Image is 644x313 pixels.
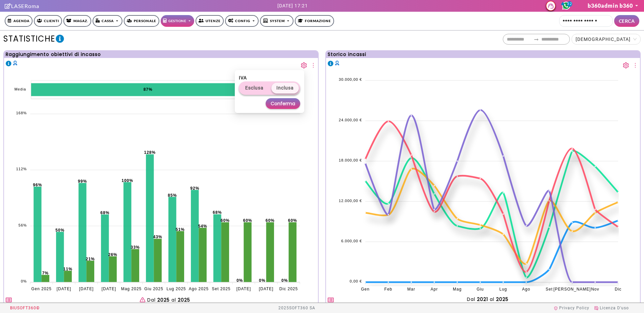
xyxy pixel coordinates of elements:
button: setting [301,60,307,69]
div: Storico incassi [328,51,366,58]
button: setting [623,60,629,69]
tspan: Lug 2025 [167,287,186,292]
span: setting [301,62,307,68]
span: 2025 [157,297,170,303]
tspan: 56% [18,223,27,227]
span: setting [623,62,629,68]
span: 2025 [496,296,508,303]
tspan: [PERSON_NAME] [553,287,591,292]
a: Privacy Policy [554,306,589,310]
span: [DEMOGRAPHIC_DATA] [576,37,631,42]
tspan: Gen [361,287,370,292]
a: Licenza D'uso [594,306,629,310]
a: SYSTEM [260,15,293,27]
span: 2025 [178,297,190,303]
div: Raggiungimento obiettivi di incasso [6,51,101,58]
a: Clienti [34,15,62,27]
tspan: 112% [16,167,27,171]
span: more [310,62,316,68]
button: more [310,60,316,69]
span: more [632,62,638,68]
tspan: Feb [384,287,392,292]
a: Config [225,15,259,27]
span: 32 [567,1,572,7]
a: LASERoma [5,3,39,9]
tspan: Set 2025 [212,287,231,292]
a: Utenze [196,15,224,27]
tspan: 6.000,00 € [341,239,362,243]
input: Cerca cliente... [559,15,613,27]
span: statistiche [3,33,55,44]
tspan: Mar [407,287,415,292]
tspan: 18.000,00 € [339,158,362,162]
tspan: 168% [16,111,27,115]
a: Personale [124,15,159,27]
a: Gestione [161,15,194,27]
a: Agenda [5,15,33,27]
span: BIUSOFT360 © [10,306,40,310]
a: Cassa [93,15,122,27]
button: more [632,60,638,69]
tspan: Dic [615,287,622,292]
tspan: Apr [431,287,438,292]
i: Clicca per andare alla pagina di firma [5,3,11,9]
tspan: Mag [453,287,462,292]
span: al [488,296,496,303]
tspan: Nov [591,287,599,292]
tspan: Set [546,287,553,292]
a: b360admin b360 [588,2,639,9]
div: [DATE] 17:21 [277,2,308,9]
tspan: 0% [21,279,27,284]
tspan: Ago [522,287,530,292]
button: CERCA [614,15,640,27]
a: Magaz. [63,15,91,27]
tspan: 24.000,00 € [339,118,362,122]
span: dal [467,296,477,303]
tspan: [DATE] [102,287,116,292]
span: al [170,297,178,303]
tspan: Dic 2025 [279,287,298,292]
button: Conferma [266,98,300,109]
tspan: Mag 2025 [121,287,142,292]
tspan: 12.000,00 € [339,199,362,203]
tspan: [DATE] [236,287,251,292]
tspan: Gen 2025 [31,287,52,292]
span: 2021 [477,296,488,303]
b: IVA [239,75,247,80]
a: Formazione [295,15,334,27]
span: esclusa [245,83,264,93]
tspan: 0,00 € [350,279,362,284]
tspan: [DATE] [79,287,94,292]
tspan: Media [14,87,26,91]
span: dal [147,297,157,304]
div: 2025 SOFT360 SA [278,303,315,313]
tspan: [DATE] [57,287,71,292]
tspan: Giu 2025 [144,287,163,292]
tspan: Ago 2025 [189,287,209,292]
span: inclusa [276,83,294,93]
tspan: Lug [499,287,507,292]
tspan: 30.000,00 € [339,77,362,81]
span: Privacy Policy [559,306,589,310]
span: Conferma [271,100,295,107]
span: Licenza D'uso [600,306,629,310]
tspan: [DATE] [259,287,274,292]
tspan: Giu [477,287,484,292]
